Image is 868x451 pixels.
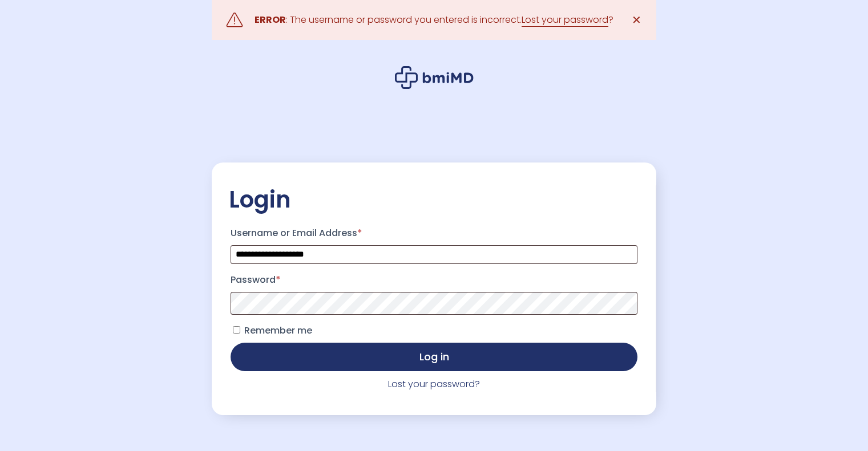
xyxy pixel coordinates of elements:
[229,185,639,214] h2: Login
[625,9,648,31] a: ✕
[231,224,637,242] label: Username or Email Address
[632,12,641,28] span: ✕
[233,326,240,334] input: Remember me
[255,12,613,28] div: : The username or password you entered is incorrect. ?
[231,271,637,289] label: Password
[244,324,312,337] span: Remember me
[388,377,480,391] a: Lost your password?
[231,343,637,371] button: Log in
[255,13,286,26] strong: ERROR
[522,13,608,27] a: Lost your password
